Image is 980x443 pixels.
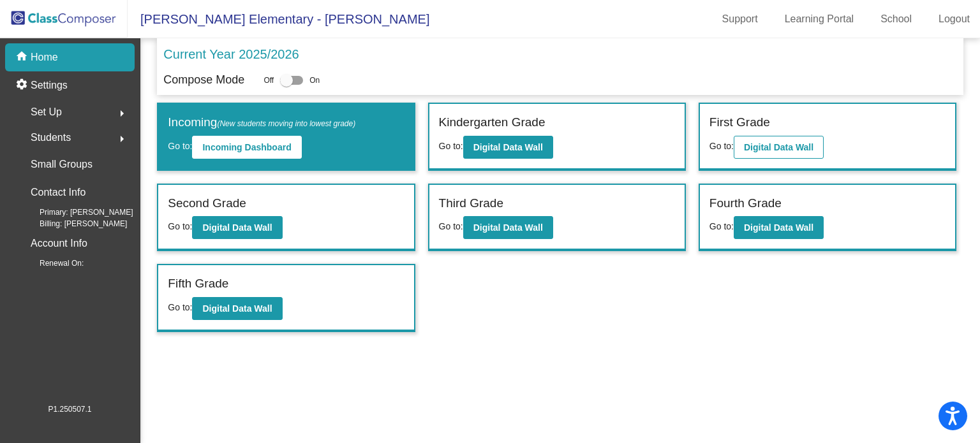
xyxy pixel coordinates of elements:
[168,302,192,312] span: Go to:
[709,141,734,151] span: Go to:
[712,9,768,29] a: Support
[463,136,553,159] button: Digital Data Wall
[734,216,824,239] button: Digital Data Wall
[168,141,192,151] span: Go to:
[168,194,246,213] label: Second Grade
[31,50,58,65] p: Home
[309,75,320,86] span: On
[31,78,68,93] p: Settings
[439,141,463,151] span: Go to:
[31,103,62,121] span: Set Up
[202,142,291,152] b: Incoming Dashboard
[114,106,130,121] mat-icon: arrow_right
[15,50,31,65] mat-icon: home
[709,113,770,132] label: First Grade
[31,235,87,252] p: Account Info
[439,221,463,231] span: Go to:
[163,45,299,64] p: Current Year 2025/2026
[163,71,244,89] p: Compose Mode
[709,194,782,213] label: Fourth Grade
[463,216,553,239] button: Digital Data Wall
[928,9,980,29] a: Logout
[202,222,272,233] b: Digital Data Wall
[19,258,84,269] span: Renewal On:
[744,142,813,152] b: Digital Data Wall
[192,297,282,320] button: Digital Data Wall
[31,156,93,173] p: Small Groups
[15,78,31,93] mat-icon: settings
[168,113,355,132] label: Incoming
[473,222,543,233] b: Digital Data Wall
[192,216,282,239] button: Digital Data Wall
[744,222,813,233] b: Digital Data Wall
[709,221,734,231] span: Go to:
[439,113,546,132] label: Kindergarten Grade
[202,303,272,314] b: Digital Data Wall
[775,9,865,29] a: Learning Portal
[114,131,130,147] mat-icon: arrow_right
[264,75,274,86] span: Off
[19,218,127,229] span: Billing: [PERSON_NAME]
[168,221,192,231] span: Go to:
[168,275,228,293] label: Fifth Grade
[128,9,429,29] span: [PERSON_NAME] Elementary - [PERSON_NAME]
[473,142,543,152] b: Digital Data Wall
[192,136,301,159] button: Incoming Dashboard
[31,129,71,147] span: Students
[19,207,133,218] span: Primary: [PERSON_NAME]
[31,184,85,201] p: Contact Info
[439,194,503,213] label: Third Grade
[734,136,824,159] button: Digital Data Wall
[870,9,922,29] a: School
[217,119,355,128] span: (New students moving into lowest grade)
